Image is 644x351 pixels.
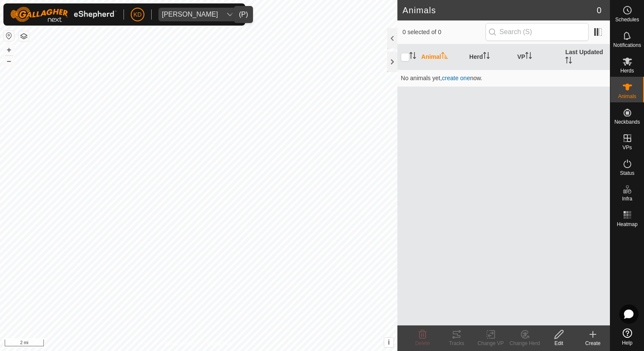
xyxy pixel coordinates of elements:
div: Tracks [440,339,474,347]
a: Privacy Policy [165,340,197,348]
img: Gallagher Logo [10,7,117,22]
span: Neckbands [614,119,640,125]
p-sorticon: Activate to sort [525,53,532,60]
span: 0 [597,4,601,17]
p-sorticon: Activate to sort [409,53,416,60]
button: + [4,45,14,55]
span: Herds [620,68,634,73]
span: Infra [622,196,632,201]
span: Help [622,340,632,345]
div: Edit [542,339,576,347]
button: Reset Map [4,31,14,41]
input: Search (S) [486,23,589,41]
span: Animals [618,94,636,99]
span: VPs [622,145,632,150]
span: KD [133,10,141,19]
p-sorticon: Activate to sort [565,58,572,65]
span: Notifications [613,43,641,48]
a: Help [610,325,644,349]
td: No animals yet, now. [397,70,610,87]
div: dropdown trigger [221,8,239,21]
p-sorticon: Activate to sort [441,53,448,60]
th: Animal [418,44,466,70]
span: 0 selected of 0 [402,28,486,37]
div: Create [576,339,610,347]
span: Heatmap [617,222,638,227]
div: Change Herd [508,339,542,347]
div: [PERSON_NAME] [162,11,218,18]
span: Delete [415,340,430,346]
button: Map Layers [19,31,29,41]
span: create one [442,75,470,81]
h2: Animals [402,5,597,15]
button: i [384,338,394,347]
div: Change VP [474,339,508,347]
th: Last Updated [562,44,610,70]
span: Status [620,171,634,176]
a: Contact Us [207,340,232,348]
span: Daniel Bonacker [158,8,221,21]
button: – [4,56,14,66]
th: VP [514,44,562,70]
p-sorticon: Activate to sort [483,53,490,60]
span: Schedules [615,17,639,22]
th: Herd [466,44,514,70]
span: i [388,339,390,346]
